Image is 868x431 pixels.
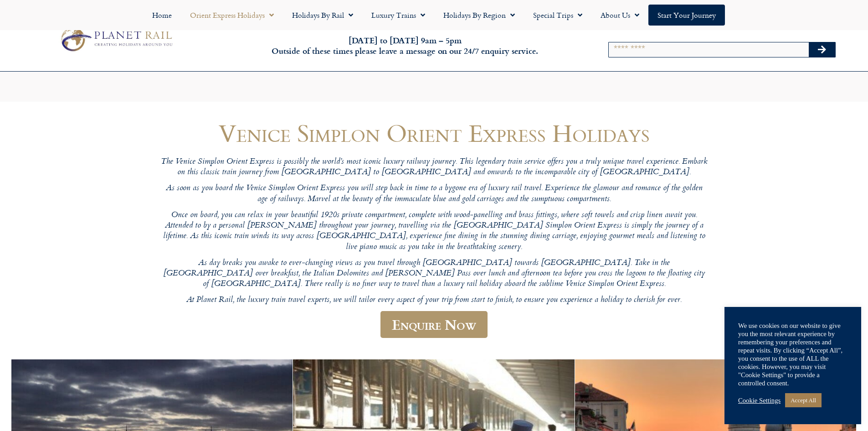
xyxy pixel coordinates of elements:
[434,5,524,26] a: Holidays by Region
[283,5,362,26] a: Holidays by Rail
[161,183,708,205] p: As soon as you board the Venice Simplon Orient Express you will step back in time to a bygone era...
[738,322,847,387] div: We use cookies on our website to give you the most relevant experience by remembering your prefer...
[380,311,488,338] a: Enquire Now
[161,157,708,178] p: The Venice Simplon Orient Express is possibly the world’s most iconic luxury railway journey. Thi...
[56,25,175,54] img: Planet Rail Train Holidays Logo
[362,5,434,26] a: Luxury Trains
[524,5,591,26] a: Special Trips
[738,396,781,405] a: Cookie Settings
[234,35,576,57] h6: [DATE] to [DATE] 9am – 5pm Outside of these times please leave a message on our 24/7 enquiry serv...
[161,210,708,253] p: Once on board, you can relax in your beautiful 1920s private compartment, complete with wood-pane...
[161,295,708,306] p: At Planet Rail, the luxury train travel experts, we will tailor every aspect of your trip from st...
[785,393,822,407] a: Accept All
[161,258,708,290] p: As day breaks you awake to ever-changing views as you travel through [GEOGRAPHIC_DATA] towards [G...
[143,5,181,26] a: Home
[161,119,708,146] h1: Venice Simplon Orient Express Holidays
[5,5,863,26] nav: Menu
[181,5,283,26] a: Orient Express Holidays
[648,5,725,26] a: Start your Journey
[591,5,648,26] a: About Us
[809,42,835,57] button: Search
